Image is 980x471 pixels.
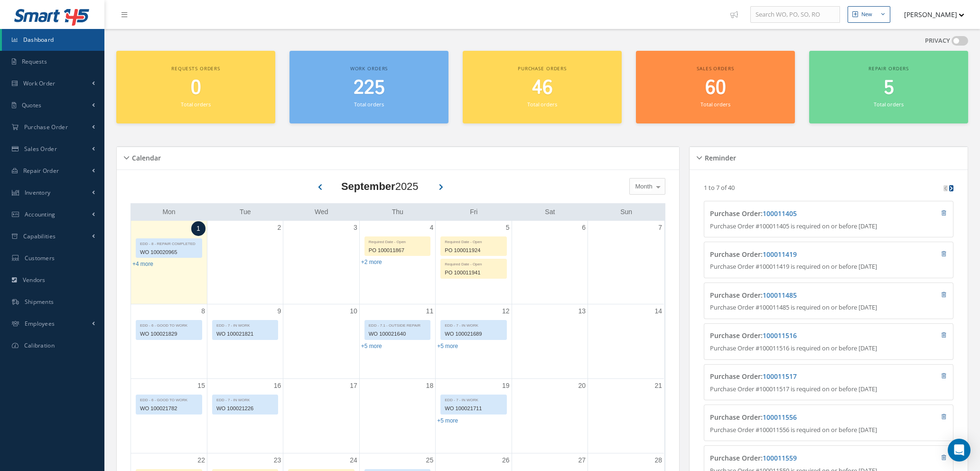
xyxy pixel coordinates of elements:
p: Purchase Order #100011485 is required on or before [DATE] [710,303,947,312]
a: 100011516 [763,331,797,340]
span: Customers [25,254,55,262]
a: September 27, 2025 [576,453,588,467]
a: September 20, 2025 [576,379,588,393]
span: Inventory [25,188,51,197]
span: 46 [532,75,553,102]
span: : [761,453,797,462]
td: September 8, 2025 [131,304,207,378]
a: Show 5 more events [361,343,382,349]
span: Sales orders [697,65,734,72]
a: September 3, 2025 [352,221,359,235]
p: Purchase Order #100011556 is required on or before [DATE] [710,425,947,435]
a: Wednesday [313,206,330,218]
a: September 6, 2025 [580,221,588,235]
a: September 26, 2025 [500,453,512,467]
a: Sales orders 60 Total orders [636,51,795,123]
p: Purchase Order #100011517 is required on or before [DATE] [710,385,947,394]
h5: Calendar [129,151,161,162]
span: : [761,372,797,381]
a: September 17, 2025 [348,379,359,393]
div: WO 100020965 [136,247,202,258]
small: Total orders [181,101,210,108]
a: Monday [160,206,177,218]
div: EDD - 7.1 - OUTSIDE REPAIR [365,320,430,329]
a: September 16, 2025 [272,379,283,393]
div: WO 100021782 [136,403,202,414]
span: Repair orders [868,65,909,72]
td: September 12, 2025 [436,304,512,378]
a: Show 5 more events [437,417,458,424]
button: New [848,6,890,23]
a: September 24, 2025 [348,453,359,467]
div: New [861,10,872,19]
h4: Purchase Order [710,332,884,340]
span: Dashboard [23,36,54,44]
div: PO 100011867 [365,245,430,256]
td: September 1, 2025 [131,221,207,304]
h4: Purchase Order [710,414,884,422]
h4: Purchase Order [710,251,884,259]
td: September 18, 2025 [359,379,435,453]
div: EDD - 8 - REPAIR COMPLETED [136,239,202,247]
input: Search WO, PO, SO, RO [750,6,840,23]
span: Work Order [23,79,56,87]
td: September 20, 2025 [512,379,588,453]
div: Required Date - Open [441,237,506,245]
span: : [761,331,797,340]
td: September 19, 2025 [436,379,512,453]
small: Total orders [527,101,557,108]
td: September 14, 2025 [588,304,664,378]
span: Purchase Order [24,123,68,131]
b: September [341,180,395,192]
a: Show 2 more events [361,259,382,265]
span: Repair Order [23,167,59,175]
span: Vendors [23,276,46,284]
span: Calibration [24,341,55,349]
span: Sales Order [24,145,57,153]
h4: Purchase Order [710,210,884,218]
div: WO 100021821 [213,329,278,339]
a: September 4, 2025 [428,221,435,235]
span: 225 [354,75,385,102]
a: Tuesday [238,206,253,218]
div: EDD - 6 - GOOD TO WORK [136,320,202,329]
a: 100011517 [763,372,797,381]
a: Repair orders 5 Total orders [809,51,968,123]
span: Work orders [350,65,388,72]
a: Work orders 225 Total orders [289,51,448,123]
div: WO 100021226 [213,403,278,414]
td: September 10, 2025 [283,304,359,378]
a: September 5, 2025 [504,221,512,235]
h4: Purchase Order [710,373,884,381]
span: Accounting [25,210,56,218]
a: September 13, 2025 [576,304,588,318]
p: 1 to 7 of 40 [704,183,735,192]
a: September 8, 2025 [199,304,207,318]
td: September 3, 2025 [283,221,359,304]
a: Friday [468,206,479,218]
p: Purchase Order #100011405 is required on or before [DATE] [710,222,947,231]
a: September 14, 2025 [653,304,664,318]
span: : [761,291,797,300]
td: September 6, 2025 [512,221,588,304]
span: Quotes [22,101,42,109]
a: 100011419 [763,250,797,259]
div: Required Date - Open [365,237,430,245]
span: 0 [191,75,201,102]
span: Shipments [25,298,54,306]
h4: Purchase Order [710,292,884,300]
div: EDD - 7 - IN WORK [213,395,278,403]
div: EDD - 7 - IN WORK [213,320,278,329]
a: Show 5 more events [437,343,458,349]
a: September 1, 2025 [191,221,205,236]
small: Total orders [354,101,383,108]
a: Sunday [618,206,634,218]
div: WO 100021640 [365,329,430,339]
div: EDD - 6 - GOOD TO WORK [136,395,202,403]
a: Dashboard [2,29,104,51]
span: : [761,413,797,422]
p: Purchase Order #100011516 is required on or before [DATE] [710,344,947,353]
td: September 4, 2025 [359,221,435,304]
div: PO 100011924 [441,245,506,256]
td: September 11, 2025 [359,304,435,378]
